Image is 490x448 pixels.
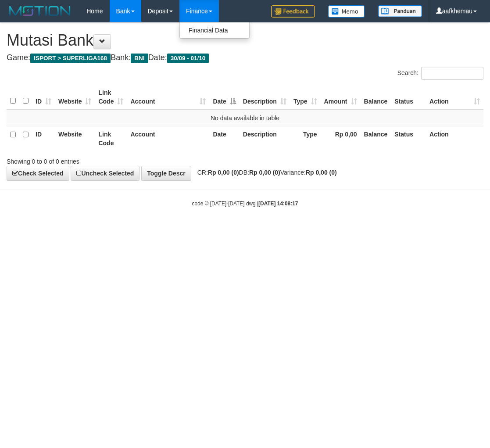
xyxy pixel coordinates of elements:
[249,169,280,176] strong: Rp 0,00 (0)
[95,126,127,151] th: Link Code
[321,126,361,151] th: Rp 0,00
[290,126,321,151] th: Type
[32,85,55,110] th: ID: activate to sort column ascending
[180,25,249,36] a: Financial Data
[240,126,290,151] th: Description
[30,54,111,63] span: ISPORT > SUPERLIGA168
[7,154,197,166] div: Showing 0 to 0 of 0 entries
[7,4,73,18] img: MOTION_logo.png
[361,126,391,151] th: Balance
[193,169,337,176] span: CR: DB: Variance:
[361,85,391,110] th: Balance
[208,169,239,176] strong: Rp 0,00 (0)
[71,166,139,181] a: Uncheck Selected
[290,85,321,110] th: Type: activate to sort column ascending
[240,85,290,110] th: Description: activate to sort column ascending
[209,126,239,151] th: Date
[32,126,55,151] th: ID
[7,166,69,181] a: Check Selected
[192,201,298,207] small: code © [DATE]-[DATE] dwg |
[321,85,361,110] th: Amount: activate to sort column ascending
[391,85,426,110] th: Status
[391,126,426,151] th: Status
[258,201,298,207] strong: [DATE] 14:08:17
[271,5,315,18] img: Feedback.jpg
[306,169,337,176] strong: Rp 0,00 (0)
[7,110,483,126] td: No data available in table
[131,54,148,63] span: BNI
[397,67,483,80] label: Search:
[95,85,127,110] th: Link Code: activate to sort column ascending
[141,166,191,181] a: Toggle Descr
[127,126,209,151] th: Account
[209,85,239,110] th: Date: activate to sort column descending
[426,126,483,151] th: Action
[7,32,483,49] h1: Mutasi Bank
[328,5,365,18] img: Button%20Memo.svg
[55,85,95,110] th: Website: activate to sort column ascending
[7,54,483,62] h4: Game: Bank: Date:
[378,5,422,17] img: panduan.png
[426,85,483,110] th: Action: activate to sort column ascending
[127,85,209,110] th: Account: activate to sort column ascending
[55,126,95,151] th: Website
[421,67,483,80] input: Search:
[167,54,209,63] span: 30/09 - 01/10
